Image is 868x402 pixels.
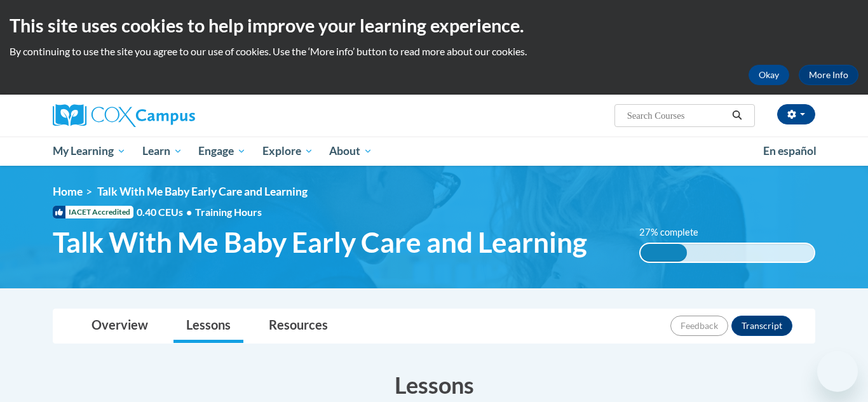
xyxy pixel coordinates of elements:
span: Training Hours [195,206,262,218]
button: Okay [749,65,789,85]
span: IACET Accredited [53,206,133,218]
button: Transcript [731,316,792,336]
span: Engage [198,144,246,159]
a: En español [755,138,825,164]
a: Explore [254,137,322,166]
a: Home [53,185,83,198]
a: Cox Campus [53,104,294,127]
div: 27% complete [641,244,688,262]
div: Main menu [34,137,834,166]
span: En español [763,144,817,157]
span: My Learning [53,144,126,159]
span: • [186,206,192,218]
span: About [329,144,372,159]
a: Resources [256,309,341,343]
button: Feedback [670,316,728,336]
a: More Info [799,65,858,85]
p: By continuing to use the site you agree to our use of cookies. Use the ‘More info’ button to read... [10,44,858,58]
span: 0.40 CEUs [137,205,195,219]
button: Account Settings [777,104,815,124]
span: Explore [262,144,313,159]
label: 27% complete [639,225,712,239]
span: Talk With Me Baby Early Care and Learning [53,225,587,259]
a: Learn [134,137,191,166]
span: Talk With Me Baby Early Care and Learning [97,185,308,198]
img: Cox Campus [53,104,195,127]
input: Search Courses [626,108,728,123]
button: Search [728,108,747,123]
a: Overview [79,309,161,343]
a: About [322,137,381,166]
a: Engage [190,137,254,166]
iframe: Button to launch messaging window [817,351,858,392]
a: My Learning [44,137,134,166]
h3: Lessons [53,369,815,401]
span: Learn [142,144,182,159]
h2: This site uses cookies to help improve your learning experience. [10,13,858,38]
a: Lessons [173,309,243,343]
